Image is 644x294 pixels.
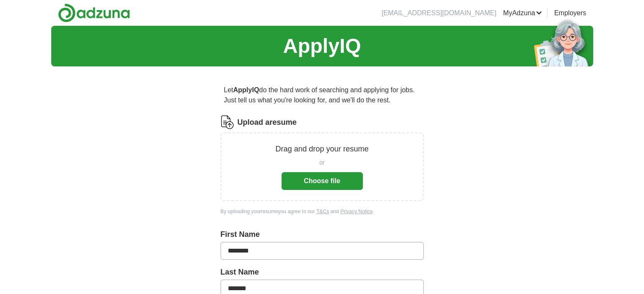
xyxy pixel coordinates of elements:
[381,8,496,18] li: [EMAIL_ADDRESS][DOMAIN_NAME]
[238,117,297,128] label: Upload a resume
[554,8,586,18] a: Employers
[503,8,542,18] a: MyAdzuna
[340,209,373,214] a: Privacy Notice
[282,172,363,190] button: Choose file
[283,31,361,61] h1: ApplyIQ
[233,86,259,93] strong: ApplyIQ
[221,229,424,240] label: First Name
[221,115,234,129] img: CV Icon
[221,208,424,215] div: By uploading your resume you agree to our and .
[316,209,329,214] a: T&Cs
[275,143,368,155] p: Drag and drop your resume
[221,267,424,278] label: Last Name
[319,158,324,167] span: or
[58,3,130,22] img: Adzuna logo
[221,82,424,109] p: Let do the hard work of searching and applying for jobs. Just tell us what you're looking for, an...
